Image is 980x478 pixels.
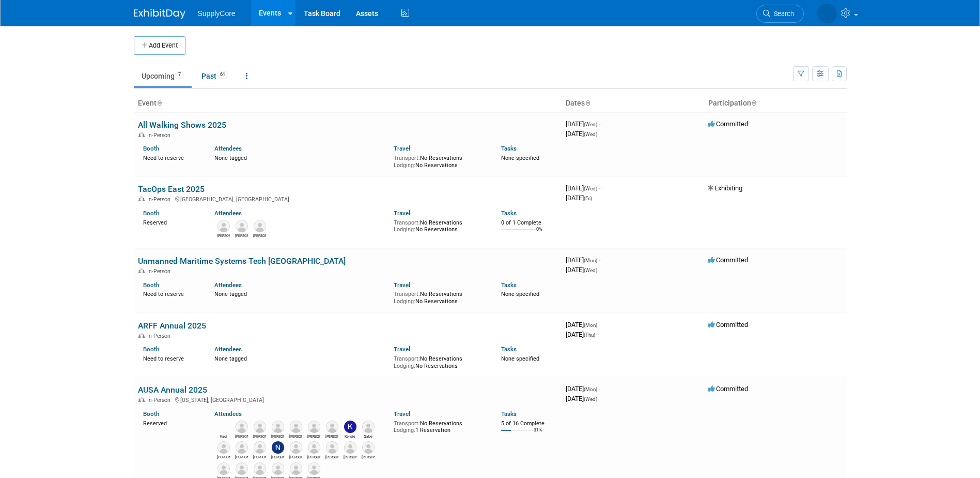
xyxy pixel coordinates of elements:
span: Search [770,10,794,18]
div: Need to reserve [143,153,199,162]
img: Brian Easley [326,421,338,433]
span: Transport: [394,291,420,297]
button: Add Event [134,36,185,55]
span: (Wed) [584,186,597,191]
span: [DATE] [566,395,597,402]
span: In-Person [147,268,174,275]
img: Jon Marcelono [254,441,266,454]
img: Peter Provenzano [308,462,320,475]
img: Andre Balka [236,421,248,433]
div: Erika Richardson [362,454,375,460]
span: [DATE] [566,321,600,328]
span: Transport: [394,155,420,161]
a: Travel [394,281,410,289]
span: - [599,184,600,192]
a: Tasks [501,410,517,417]
div: No Reservations No Reservations [394,217,486,233]
img: Jeff Leemon [254,220,266,232]
img: Bryan Davis [290,462,302,475]
span: (Wed) [584,396,597,402]
a: TacOps East 2025 [138,184,205,194]
img: Michael Nishimura [290,441,302,454]
img: Erika Richardson [362,441,375,454]
img: In-Person Event [138,196,145,201]
div: Reserved [143,217,199,227]
img: Candice Young [272,462,284,475]
span: Lodging: [394,363,415,369]
a: Booth [143,410,159,417]
img: Shannon Bauers [272,421,284,433]
span: Transport: [394,355,420,362]
a: Attendees [214,281,242,289]
span: - [599,120,600,128]
span: (Mon) [584,322,597,328]
div: No Reservations No Reservations [394,353,486,369]
img: In-Person Event [138,268,145,273]
img: Kaci Shickel [217,421,230,433]
span: - [599,256,600,264]
img: In-Person Event [138,397,145,402]
div: Mike Jester [217,454,230,460]
a: Tasks [501,145,517,152]
img: In-Person Event [138,333,145,338]
img: Randy Tice [254,462,266,475]
span: None specified [501,355,539,362]
img: Bob Saiz [217,462,230,475]
img: Adam Walters [254,421,266,433]
span: Transport: [394,219,420,226]
span: In-Person [147,196,174,203]
a: Booth [143,210,159,217]
span: [DATE] [566,130,597,138]
th: Dates [562,95,704,112]
span: 7 [175,71,184,79]
div: Need to reserve [143,289,199,298]
div: Gabe Harvey [362,433,375,439]
a: ARFF Annual 2025 [138,321,206,331]
img: ExhibitDay [134,9,185,19]
span: Committed [708,321,748,328]
span: (Wed) [584,122,597,127]
a: Booth [143,281,159,289]
span: [DATE] [566,266,597,274]
div: No Reservations 1 Reservation [394,418,486,434]
span: In-Person [147,333,174,339]
div: Brian Easley [325,433,338,439]
span: Exhibiting [708,184,742,192]
div: [GEOGRAPHIC_DATA], [GEOGRAPHIC_DATA] [138,195,557,203]
img: Christine Swanson [236,462,248,475]
span: (Wed) [584,267,597,273]
span: Transport: [394,420,420,427]
span: Lodging: [394,162,415,169]
div: John Pepas [344,454,356,460]
div: Kenzie Green [344,433,356,439]
div: Doug DeVoe [325,454,338,460]
div: Anthony Colotti [289,433,302,439]
span: [DATE] [566,194,592,202]
span: Lodging: [394,298,415,305]
img: Gabe Harvey [362,421,375,433]
img: Nellie Miller [272,441,284,454]
div: Kaci Shickel [217,433,230,439]
span: [DATE] [566,120,600,128]
div: [US_STATE], [GEOGRAPHIC_DATA] [138,395,557,404]
div: Michael Nishimura [289,454,302,460]
div: None tagged [214,153,386,162]
a: Upcoming7 [134,66,192,86]
div: Nellie Miller [271,454,284,460]
a: Search [756,5,804,23]
a: All Walking Shows 2025 [138,120,226,130]
th: Participation [704,95,847,112]
div: None tagged [214,289,386,298]
span: Lodging: [394,226,415,233]
span: - [599,321,600,328]
a: Sort by Event Name [157,99,162,107]
a: Travel [394,410,410,417]
div: None tagged [214,353,386,363]
a: Past61 [194,66,236,86]
span: (Mon) [584,386,597,392]
a: AUSA Annual 2025 [138,385,207,395]
div: Adam Walters [253,433,266,439]
span: (Mon) [584,258,597,263]
div: No Reservations No Reservations [394,153,486,169]
span: (Thu) [584,332,595,338]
